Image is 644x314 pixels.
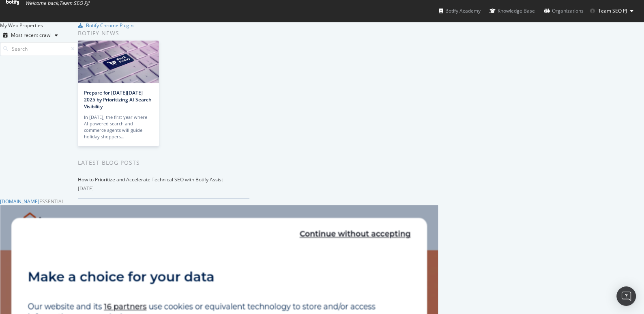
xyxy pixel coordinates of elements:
[584,4,640,17] button: Team SEO PJ
[544,7,584,15] div: Organizations
[598,7,627,14] span: Team SEO PJ
[78,41,159,83] img: Prepare for Black Friday 2025 by Prioritizing AI Search Visibility
[86,22,133,29] div: Botify Chrome Plugin
[78,22,133,29] a: Botify Chrome Plugin
[489,7,535,15] div: Knowledge Base
[11,33,52,38] div: Most recent crawl
[78,29,249,38] div: Botify news
[39,198,64,205] div: Essential
[616,286,636,306] div: Open Intercom Messenger
[439,7,481,15] div: Botify Academy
